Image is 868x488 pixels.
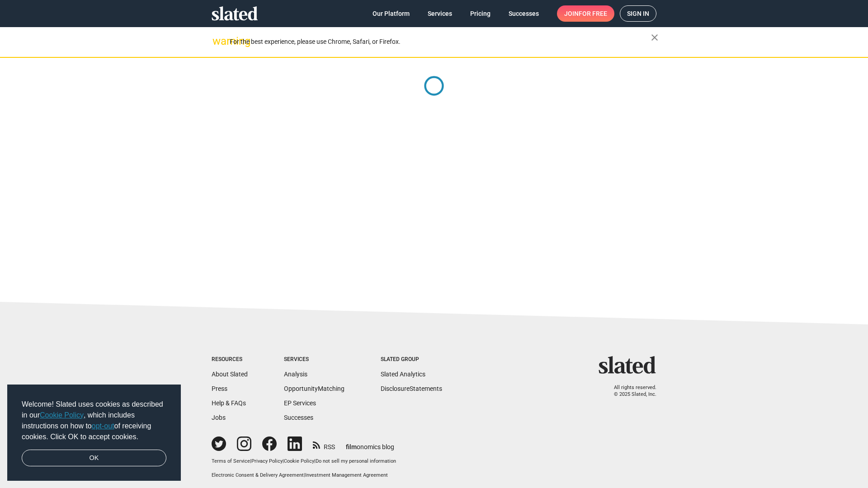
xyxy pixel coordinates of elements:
[304,472,305,478] span: |
[463,5,498,22] a: Pricing
[365,5,417,22] a: Our Platform
[305,472,388,478] a: Investment Management Agreement
[284,385,344,392] a: OpportunityMatching
[283,458,284,464] span: |
[470,5,491,22] span: Pricing
[284,371,307,378] a: Analysis
[620,5,656,22] a: Sign in
[381,356,442,363] div: Slated Group
[313,437,335,451] a: RSS
[627,6,649,21] span: Sign in
[346,436,394,451] a: filmonomics blog
[22,450,166,467] a: dismiss cookie message
[428,5,452,22] span: Services
[212,385,227,392] a: Press
[212,472,304,478] a: Electronic Consent & Delivery Agreement
[604,385,656,398] p: All rights reserved. © 2025 Slated, Inc.
[381,385,442,392] a: DisclosureStatements
[316,458,396,465] button: Do not sell my personal information
[212,399,246,407] a: Help & FAQs
[381,371,425,378] a: Slated Analytics
[509,5,539,22] span: Successes
[212,414,226,421] a: Jobs
[420,5,459,22] a: Services
[501,5,546,22] a: Successes
[212,356,248,363] div: Resources
[250,458,251,464] span: |
[22,399,166,442] span: Welcome! Slated uses cookies as described in our , which includes instructions on how to of recei...
[579,5,607,22] span: for free
[373,5,410,22] span: Our Platform
[284,458,314,464] a: Cookie Policy
[649,32,660,43] mat-icon: close
[284,356,344,363] div: Services
[564,5,607,22] span: Join
[212,458,250,464] a: Terms of Service
[284,414,313,421] a: Successes
[284,399,316,407] a: EP Services
[346,443,357,450] span: film
[212,36,223,47] mat-icon: warning
[314,458,316,464] span: |
[212,371,248,378] a: About Slated
[251,458,283,464] a: Privacy Policy
[557,5,614,22] a: Joinfor free
[40,411,84,419] a: Cookie Policy
[230,36,651,48] div: For the best experience, please use Chrome, Safari, or Firefox.
[7,385,181,481] div: cookieconsent
[92,422,114,430] a: opt-out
